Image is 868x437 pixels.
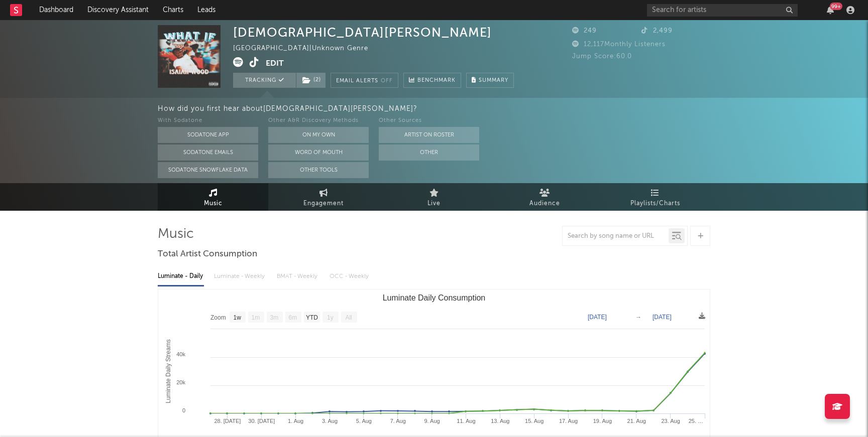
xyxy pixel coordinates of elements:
[491,418,509,424] text: 13. Aug
[525,418,544,424] text: 15. Aug
[303,198,344,210] span: Engagement
[661,418,680,424] text: 23. Aug
[248,418,275,424] text: 30. [DATE]
[424,418,440,424] text: 9. Aug
[381,78,393,84] em: Off
[270,314,279,321] text: 3m
[268,162,369,178] button: Other Tools
[588,314,607,321] text: [DATE]
[210,314,226,321] text: Zoom
[268,183,379,211] a: Engagement
[572,41,666,48] span: 12,117 Monthly Listeners
[379,144,479,161] button: Other
[233,43,391,55] div: [GEOGRAPHIC_DATA] | Unknown Genre
[296,73,326,88] span: ( 2 )
[572,53,632,60] span: Jump Score: 60.0
[234,314,242,321] text: 1w
[600,183,710,211] a: Playlists/Charts
[653,314,672,321] text: [DATE]
[158,162,258,178] button: Sodatone Snowflake Data
[630,198,680,210] span: Playlists/Charts
[466,73,514,88] button: Summary
[572,28,597,34] span: 249
[158,144,258,161] button: Sodatone Emails
[529,198,560,210] span: Audience
[479,78,508,83] span: Summary
[268,127,369,143] button: On My Own
[233,73,296,88] button: Tracking
[331,73,398,88] button: Email AlertsOff
[379,183,489,211] a: Live
[457,418,475,424] text: 11. Aug
[158,248,257,260] span: Total Artist Consumption
[306,314,318,321] text: YTD
[403,73,461,88] a: Benchmark
[379,115,479,127] div: Other Sources
[830,3,842,10] div: 99 +
[158,127,258,143] button: Sodatone App
[233,25,492,40] div: [DEMOGRAPHIC_DATA][PERSON_NAME]
[689,418,703,424] text: 25. …
[266,57,284,70] button: Edit
[379,127,479,143] button: Artist on Roster
[635,314,641,321] text: →
[827,6,834,14] button: 99+
[176,351,185,357] text: 40k
[383,294,486,302] text: Luminate Daily Consumption
[296,73,325,88] button: (2)
[627,418,646,424] text: 21. Aug
[158,268,204,285] div: Luminate - Daily
[647,4,798,17] input: Search for artists
[268,144,369,161] button: Word Of Mouth
[288,418,303,424] text: 1. Aug
[158,115,258,127] div: With Sodatone
[322,418,338,424] text: 3. Aug
[390,418,406,424] text: 7. Aug
[417,75,456,87] span: Benchmark
[158,183,268,211] a: Music
[268,115,369,127] div: Other A&R Discovery Methods
[345,314,352,321] text: All
[176,379,185,385] text: 20k
[559,418,578,424] text: 17. Aug
[356,418,372,424] text: 5. Aug
[641,28,673,34] span: 2,499
[165,339,172,403] text: Luminate Daily Streams
[427,198,441,210] span: Live
[289,314,297,321] text: 6m
[563,232,669,240] input: Search by song name or URL
[489,183,600,211] a: Audience
[593,418,612,424] text: 19. Aug
[327,314,334,321] text: 1y
[204,198,223,210] span: Music
[158,103,868,115] div: How did you first hear about [DEMOGRAPHIC_DATA][PERSON_NAME] ?
[214,418,241,424] text: 28. [DATE]
[182,407,185,413] text: 0
[252,314,260,321] text: 1m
